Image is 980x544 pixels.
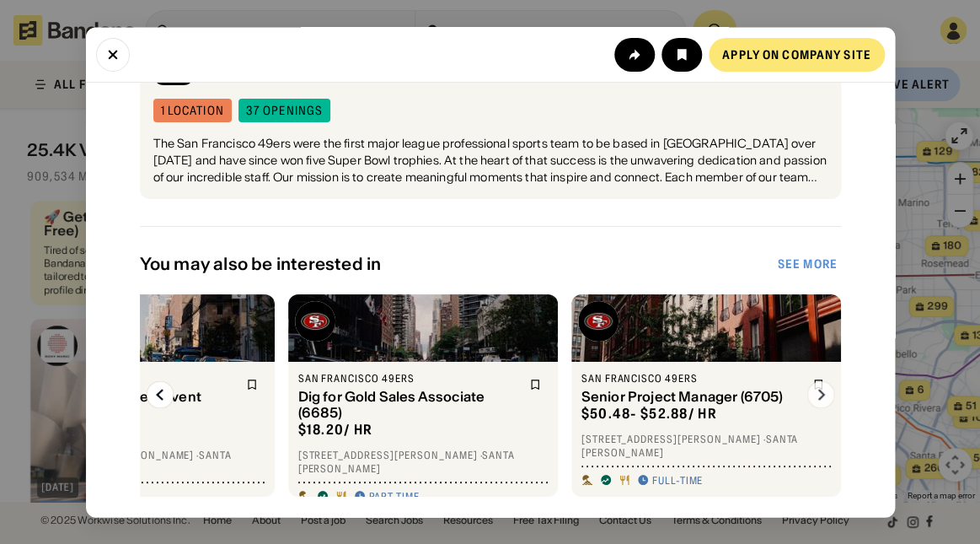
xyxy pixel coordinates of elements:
div: Dig for Gold Sales Associate (6685) [298,388,519,420]
a: San Francisco 49ers logoSan Francisco 49ersDig for Gold Sales Associate (6685)$18.20/ hr[STREET_A... [288,294,558,497]
img: Left Arrow [147,381,174,408]
div: San Francisco 49ers [298,372,519,385]
img: San Francisco 49ers logo [578,301,619,342]
div: You may also be interested in [140,254,774,274]
div: San Francisco 49ers [581,372,802,385]
div: 37 openings [246,105,323,116]
div: The San Francisco 49ers were the first major league professional sports team to be based in [GEOG... [153,136,827,186]
div: [STREET_ADDRESS][PERSON_NAME] · Santa [PERSON_NAME] [581,432,831,458]
button: Close [96,37,130,71]
div: $ 50.48 - $52.88 / hr [581,405,717,423]
a: San Francisco 49ersCareer Opportunities: Event Security Team$18.20/ hr[STREET_ADDRESS][PERSON_NAM... [5,294,275,497]
div: [STREET_ADDRESS][PERSON_NAME] · Santa [PERSON_NAME] [15,448,265,474]
div: 1 location [161,105,224,116]
a: San Francisco 49ers logoSan Francisco 49ersSenior Project Manager (6705)$50.48- $52.88/ hr[STREET... [571,294,841,497]
div: $ 18.20 / hr [298,421,373,439]
div: See more [778,258,838,270]
div: Apply on company site [722,48,871,60]
div: Senior Project Manager (6705) [581,388,802,404]
img: Right Arrow [807,381,834,408]
a: Apply on company site [709,37,885,71]
div: Part-time [369,489,420,503]
div: [STREET_ADDRESS][PERSON_NAME] · Santa [PERSON_NAME] [298,448,548,474]
img: San Francisco 49ers logo [295,301,335,342]
div: Full-time [652,473,704,487]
